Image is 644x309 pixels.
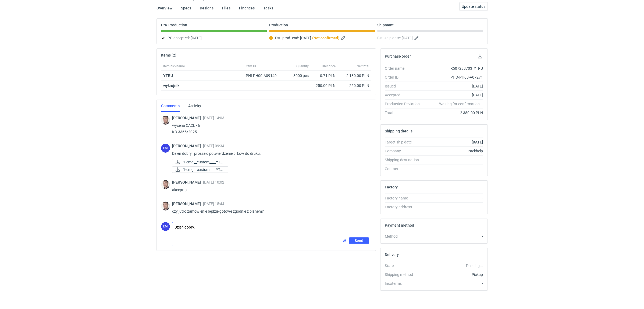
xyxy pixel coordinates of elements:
a: Designs [200,2,214,14]
figcaption: EM [161,222,170,231]
div: Order name [385,66,424,71]
span: [DATE] 14:03 [203,116,224,120]
p: Production [269,23,288,27]
span: [PERSON_NAME] [172,144,203,148]
div: 3000 pcs [284,71,311,81]
div: Incoterms [385,281,424,286]
a: 1-cmg__custom____YTR... [172,166,228,173]
div: Issued [385,83,424,89]
button: Edit estimated production end date [340,35,347,41]
div: 1-cmg__custom____YTRU__d0__oR507293703__v2.pdf-cmg__custom____YTRU__d0__oR507293703__v2_CG.p1.pdf [172,166,226,173]
strong: wykrojnik [163,83,179,88]
a: 1-cmg__custom____YTR... [172,159,228,165]
div: Accepted [385,92,424,98]
div: Factory address [385,204,424,210]
div: - [424,195,483,201]
div: Ewelina Macek [161,144,170,153]
div: - [424,166,483,171]
span: Send [355,239,363,243]
h2: Factory [385,185,398,189]
div: 2 130.00 PLN [340,73,369,78]
h2: Items (2) [161,53,176,57]
h2: Purchase order [385,54,411,58]
a: Comments [161,100,180,112]
div: - [424,234,483,239]
div: Method [385,234,424,239]
div: Est. prod. end: [269,35,375,41]
div: [DATE] [424,83,483,89]
em: Pending... [466,264,483,268]
div: 250.00 PLN [313,83,336,88]
button: Send [349,237,369,244]
strong: Not confirmed [314,36,338,40]
div: Shipping destination [385,157,424,163]
div: Total [385,110,424,115]
button: Edit estimated shipping date [414,35,420,41]
div: Contact [385,166,424,171]
div: - [424,281,483,286]
a: Specs [181,2,191,14]
div: Order ID [385,75,424,80]
span: [DATE] [191,35,202,41]
span: Net total [357,64,369,68]
div: - [424,204,483,210]
a: Files [222,2,230,14]
p: Dzien dobry , prosze o potwierdzenie plików do druku. [172,150,367,157]
strong: YTRU [163,73,173,78]
h2: Shipping details [385,129,412,133]
div: 1-cmg__custom____YTRU__d0__oR507293703__v2.pdf-cmg__custom____YTRU__d0__oR507293703__v2_CG.p2.pdf [172,159,226,165]
em: Waiting for confirmation... [439,101,483,107]
div: Target ship date [385,139,424,145]
img: Maciej Sikora [161,116,170,125]
div: Pickup [424,272,483,277]
span: Item nickname [163,64,185,68]
div: Production Deviation [385,101,424,107]
div: Ewelina Macek [161,222,170,231]
span: Unit price [322,64,336,68]
button: Update status [459,2,488,11]
div: Company [385,148,424,154]
span: [PERSON_NAME] [172,202,203,206]
h2: Delivery [385,252,399,257]
span: [DATE] 10:02 [203,180,224,184]
div: PO accepted: [161,35,267,41]
div: 250.00 PLN [340,83,369,88]
em: ( [312,36,314,40]
span: Item ID [246,64,256,68]
span: [DATE] 15:44 [203,202,224,206]
img: Maciej Sikora [161,180,170,189]
span: 1-cmg__custom____YTR... [183,167,224,173]
div: Factory name [385,195,424,201]
figcaption: EM [161,144,170,153]
span: [PERSON_NAME] [172,180,203,184]
a: Finances [239,2,255,14]
p: Shipment [377,23,394,27]
div: Packhelp [424,148,483,154]
strong: [DATE] [472,140,483,144]
textarea: Dzień dobry, [172,222,371,237]
span: 1-cmg__custom____YTR... [183,159,224,165]
span: Quantity [296,64,309,68]
span: [DATE] [300,35,311,41]
div: PHO-PH00-A07271 [424,75,483,80]
em: ) [338,36,339,40]
img: Maciej Sikora [161,202,170,210]
p: Pre-Production [161,23,187,27]
p: czy jutro zamówienie będzie gotowe zgodnie z planem? [172,208,367,215]
div: Shipping method [385,272,424,277]
p: akceptuje [172,187,367,193]
span: [DATE] [402,35,413,41]
div: [DATE] [424,92,483,98]
button: Download PO [477,53,483,59]
div: 2 380.00 PLN [424,110,483,115]
span: Update status [462,5,485,8]
div: State [385,263,424,268]
div: Est. ship date: [377,35,483,41]
h2: Payment method [385,223,414,227]
a: Overview [156,2,172,14]
span: [PERSON_NAME] [172,116,203,120]
a: Tasks [263,2,273,14]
